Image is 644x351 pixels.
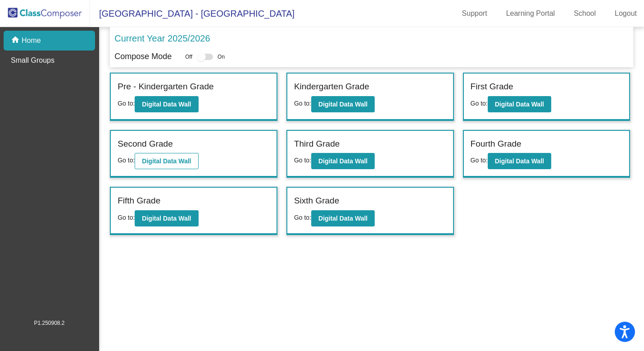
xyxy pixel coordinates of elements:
[135,96,198,112] button: Digital Data Wall
[22,35,41,46] p: Home
[185,53,192,61] span: Off
[488,153,551,169] button: Digital Data Wall
[118,214,135,221] span: Go to:
[11,55,54,66] p: Small Groups
[114,32,210,45] p: Current Year 2025/2026
[471,157,488,164] span: Go to:
[118,80,213,93] label: Pre - Kindergarten Grade
[294,194,339,208] label: Sixth Grade
[495,101,544,108] b: Digital Data Wall
[311,96,375,112] button: Digital Data Wall
[471,100,488,107] span: Go to:
[118,157,135,164] span: Go to:
[118,138,173,151] label: Second Grade
[318,215,367,222] b: Digital Data Wall
[294,214,311,221] span: Go to:
[471,138,522,151] label: Fourth Grade
[488,96,551,112] button: Digital Data Wall
[608,6,644,21] a: Logout
[455,6,494,21] a: Support
[118,100,135,107] span: Go to:
[311,153,375,169] button: Digital Data Wall
[135,210,198,226] button: Digital Data Wall
[218,53,225,61] span: On
[499,6,562,21] a: Learning Portal
[294,80,369,93] label: Kindergarten Grade
[294,157,311,164] span: Go to:
[142,101,191,108] b: Digital Data Wall
[318,157,367,165] b: Digital Data Wall
[135,153,198,169] button: Digital Data Wall
[11,35,22,46] mat-icon: home
[311,210,375,226] button: Digital Data Wall
[294,138,340,151] label: Third Grade
[118,194,160,208] label: Fifth Grade
[90,6,295,21] span: [GEOGRAPHIC_DATA] - [GEOGRAPHIC_DATA]
[567,6,603,21] a: School
[294,100,311,107] span: Go to:
[142,215,191,222] b: Digital Data Wall
[318,101,367,108] b: Digital Data Wall
[471,80,513,93] label: First Grade
[495,157,544,165] b: Digital Data Wall
[114,51,172,63] p: Compose Mode
[142,157,191,165] b: Digital Data Wall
